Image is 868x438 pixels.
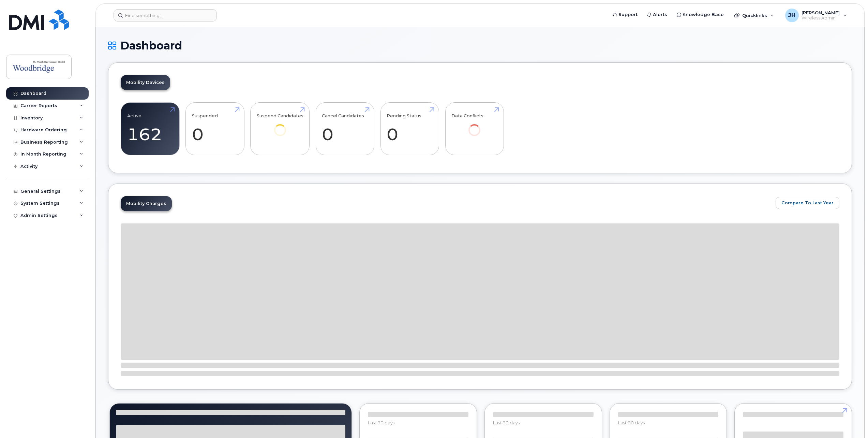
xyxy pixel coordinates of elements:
[121,196,172,211] a: Mobility Charges
[108,40,852,52] h1: Dashboard
[368,420,394,425] span: Last 90 days
[781,200,834,206] span: Compare To Last Year
[493,420,520,425] span: Last 90 days
[121,75,170,90] a: Mobility Devices
[618,420,645,425] span: Last 90 days
[387,106,433,151] a: Pending Status 0
[776,197,839,209] button: Compare To Last Year
[257,106,303,146] a: Suspend Candidates
[451,106,497,146] a: Data Conflicts
[192,106,238,151] a: Suspended 0
[322,106,368,151] a: Cancel Candidates 0
[127,106,173,151] a: Active 162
